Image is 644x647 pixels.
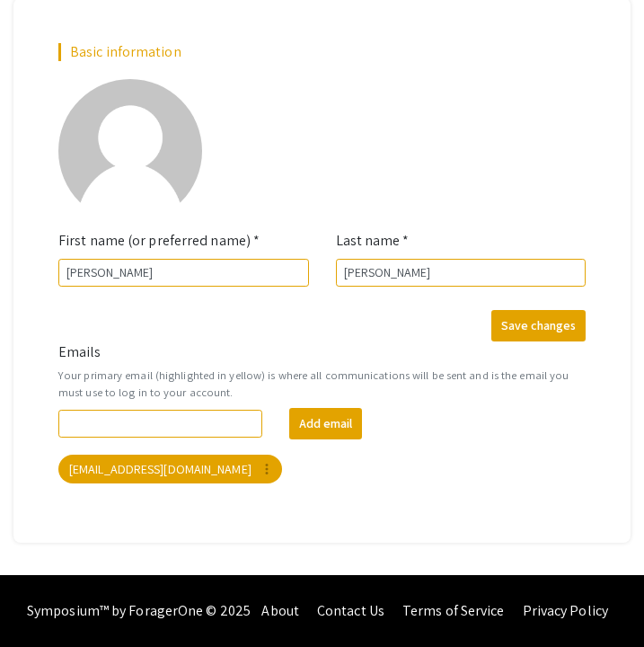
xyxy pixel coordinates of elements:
mat-chip: [EMAIL_ADDRESS][DOMAIN_NAME] [58,455,282,483]
label: First name (or preferred name) * [58,230,260,252]
mat-icon: more_vert [259,461,275,477]
label: Emails [58,341,101,363]
small: Your primary email (highlighted in yellow) is where all communications will be sent and is the em... [58,367,586,401]
div: Symposium™ by ForagerOne © 2025 [27,575,251,647]
label: Last name * [336,230,410,252]
a: About [261,601,299,620]
a: Terms of Service [402,601,505,620]
a: Privacy Policy [523,601,608,620]
iframe: Chat [13,566,76,634]
button: Save changes [491,310,586,341]
button: Add email [289,408,362,439]
h2: Basic information [58,43,586,60]
mat-chip-list: Your emails [58,451,586,487]
a: Contact Us [317,601,384,620]
app-email-chip: Your primary email [55,451,286,487]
